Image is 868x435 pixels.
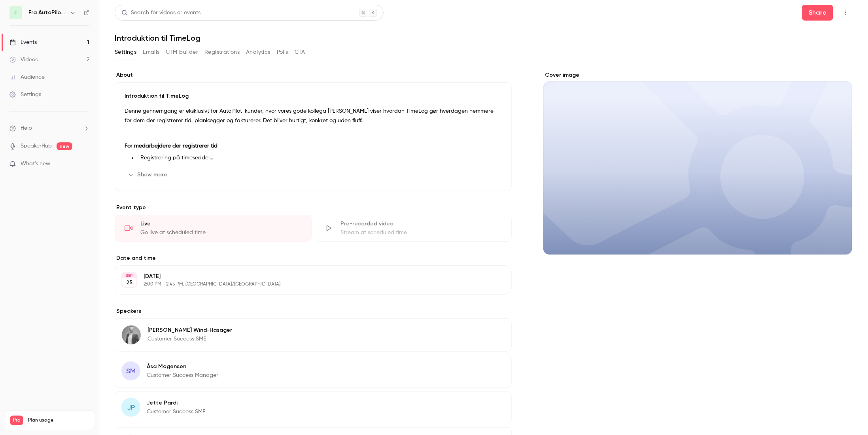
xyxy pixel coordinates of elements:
[115,307,512,315] label: Speakers
[9,73,45,81] div: Audience
[115,254,512,262] label: Date and time
[127,402,135,413] span: JP
[115,355,512,388] div: SMÅsa MogensenCustomer Success Manager
[340,220,502,228] div: Pre-recorded video
[144,281,470,287] p: 2:00 PM - 2:45 PM, [GEOGRAPHIC_DATA]/[GEOGRAPHIC_DATA]
[80,161,89,168] iframe: Noticeable Trigger
[122,325,141,344] img: Jens Wind-Hasager
[9,124,89,132] li: help-dropdown-opener
[9,91,41,98] div: Settings
[15,9,17,17] span: F
[125,106,502,125] p: Denne gennemgang er eksklusivt for AutoPilot-kunder, hvor vores gode kollega [PERSON_NAME] viser ...
[143,46,159,59] button: Emails
[115,318,512,352] div: Jens Wind-Hasager[PERSON_NAME] Wind-HasagerCustomer Success SME
[315,215,512,242] div: Pre-recorded videoStream at scheduled time
[147,399,205,407] p: Jette Pardi
[28,417,89,424] span: Plan usage
[125,92,502,100] p: Introduktion til TimeLog
[140,229,302,236] div: Go live at scheduled time
[21,142,52,150] a: SpeakerHub
[148,335,232,343] p: Customer Success SME
[9,56,38,64] div: Videos
[115,46,136,59] button: Settings
[115,215,312,242] div: LiveGo live at scheduled time
[246,46,270,59] button: Analytics
[10,416,23,425] span: Pro
[543,71,852,79] label: Cover image
[137,154,502,162] li: Registrering på timeseddel
[126,366,136,376] span: SM
[295,46,305,59] button: CTA
[140,220,302,228] div: Live
[543,71,852,255] section: Cover image
[277,46,288,59] button: Polls
[340,229,502,236] div: Stream at scheduled time
[57,142,72,150] span: new
[115,204,512,212] p: Event type
[802,5,833,21] button: Share
[144,272,470,280] p: [DATE]
[148,326,232,334] p: [PERSON_NAME] Wind-Hasager
[9,38,37,46] div: Events
[126,279,132,287] p: 25
[21,124,32,132] span: Help
[125,168,172,181] button: Show more
[125,143,217,149] strong: For medarbejdere der registrerer tid
[166,46,198,59] button: UTM builder
[147,408,205,416] p: Customer Success SME
[115,391,512,424] div: JPJette PardiCustomer Success SME
[115,71,512,79] label: About
[121,9,200,17] div: Search for videos or events
[21,160,50,168] span: What's new
[122,273,136,278] div: SEP
[28,9,66,17] h6: Fra AutoPilot til TimeLog
[147,371,218,379] p: Customer Success Manager
[147,363,218,371] p: Åsa Mogensen
[115,33,852,43] h1: Introduktion til TimeLog
[204,46,240,59] button: Registrations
